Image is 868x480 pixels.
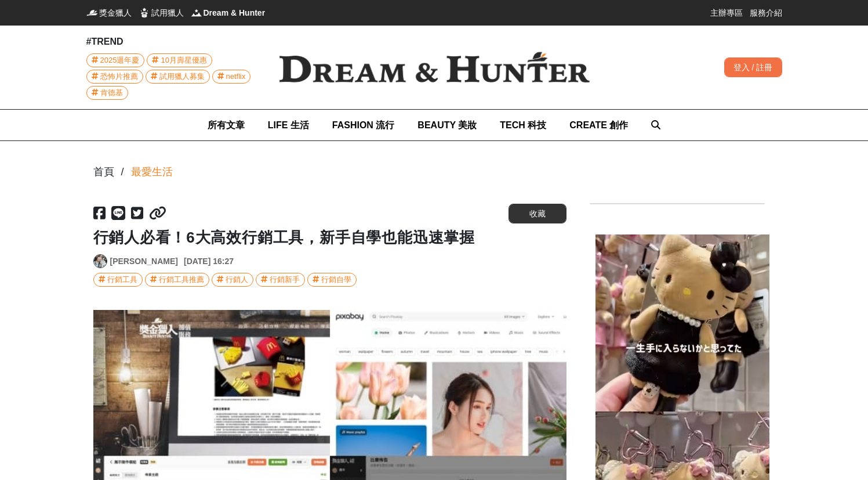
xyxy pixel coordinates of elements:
a: 行銷工具 [93,273,143,287]
a: netflix [212,70,251,84]
a: Avatar [93,254,107,268]
div: 行銷自學 [321,273,351,286]
div: 行銷工具 [107,273,137,286]
img: Dream & Hunter [260,33,608,102]
a: BEAUTY 美妝 [417,110,477,140]
span: 所有文章 [208,120,245,130]
span: 獎金獵人 [99,7,132,19]
span: 恐怖片推薦 [100,70,138,83]
button: 收藏 [509,204,566,223]
span: LIFE 生活 [268,120,309,130]
a: 服務介紹 [750,7,782,19]
span: FASHION 流行 [332,120,395,130]
div: 行銷工具推薦 [159,273,204,286]
a: 行銷新手 [256,273,305,287]
a: 2025週年慶 [86,53,145,67]
span: netflix [226,70,246,83]
a: 10月壽星優惠 [147,53,212,67]
a: FASHION 流行 [332,110,395,140]
div: [DATE] 16:27 [184,255,234,268]
div: 登入 / 註冊 [724,57,782,77]
a: [PERSON_NAME] [110,255,178,268]
a: 恐怖片推薦 [86,70,143,84]
img: Avatar [94,255,107,268]
a: TECH 科技 [500,110,546,140]
a: 獎金獵人獎金獵人 [86,7,132,19]
img: 試用獵人 [139,7,150,19]
a: 行銷工具推薦 [145,273,209,287]
a: Dream & HunterDream & Hunter [191,7,266,19]
div: 首頁 [93,164,114,180]
span: BEAUTY 美妝 [417,120,477,130]
span: 試用獵人 [151,7,184,19]
span: 10月壽星優惠 [161,54,206,67]
div: / [121,164,124,180]
a: 最愛生活 [131,164,173,180]
span: Dream & Hunter [204,7,266,19]
span: TECH 科技 [500,120,546,130]
img: 獎金獵人 [86,7,98,19]
div: #TREND [86,35,260,49]
span: 2025週年慶 [100,54,140,67]
a: CREATE 創作 [569,110,628,140]
a: 試用獵人試用獵人 [139,7,184,19]
span: CREATE 創作 [569,120,628,130]
span: 肯德基 [100,86,123,99]
a: 肯德基 [86,86,128,100]
h1: 行銷人必看！6大高效行銷工具，新手自學也能迅速掌握 [93,229,566,247]
a: 試用獵人募集 [146,70,210,84]
div: 行銷新手 [270,273,300,286]
a: 行銷自學 [307,273,357,287]
a: 主辦專區 [710,7,743,19]
a: 行銷人 [212,273,253,287]
span: 試用獵人募集 [159,70,205,83]
img: Dream & Hunter [191,7,202,19]
div: 行銷人 [226,273,248,286]
a: 所有文章 [208,110,245,140]
a: LIFE 生活 [268,110,309,140]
